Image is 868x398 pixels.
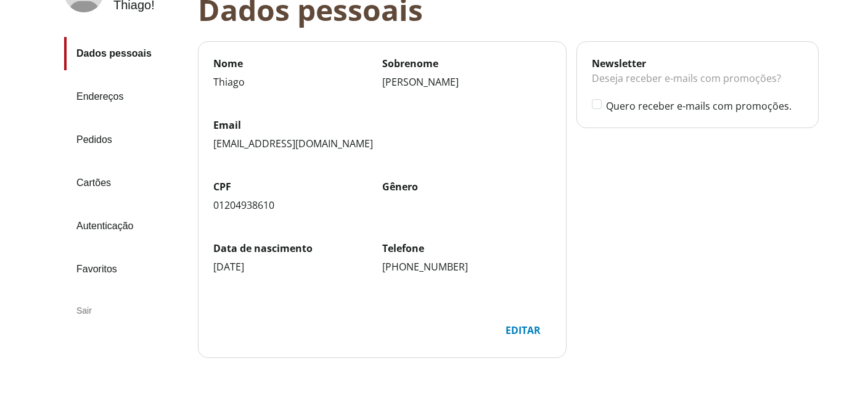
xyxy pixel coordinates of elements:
div: Newsletter [592,57,803,70]
div: Deseja receber e-mails com promoções? [592,70,803,99]
div: Editar [496,319,551,342]
a: Cartões [64,166,188,200]
label: Gênero [382,180,551,193]
label: Sobrenome [382,57,551,70]
div: Sair [64,296,188,325]
a: Autenticação [64,209,188,243]
a: Endereços [64,80,188,113]
label: Nome [213,57,382,70]
label: Data de nascimento [213,242,382,255]
label: Telefone [382,242,551,255]
div: 01204938610 [213,198,382,212]
a: Favoritos [64,253,188,286]
button: Editar [495,318,551,343]
div: [EMAIL_ADDRESS][DOMAIN_NAME] [213,137,551,150]
div: [PHONE_NUMBER] [382,260,551,274]
label: Email [213,118,551,132]
label: Quero receber e-mails com promoções. [606,99,803,113]
div: [PERSON_NAME] [382,75,551,89]
label: CPF [213,180,382,193]
a: Dados pessoais [64,37,188,70]
a: Pedidos [64,123,188,156]
div: Thiago [213,75,382,89]
div: [DATE] [213,260,382,274]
